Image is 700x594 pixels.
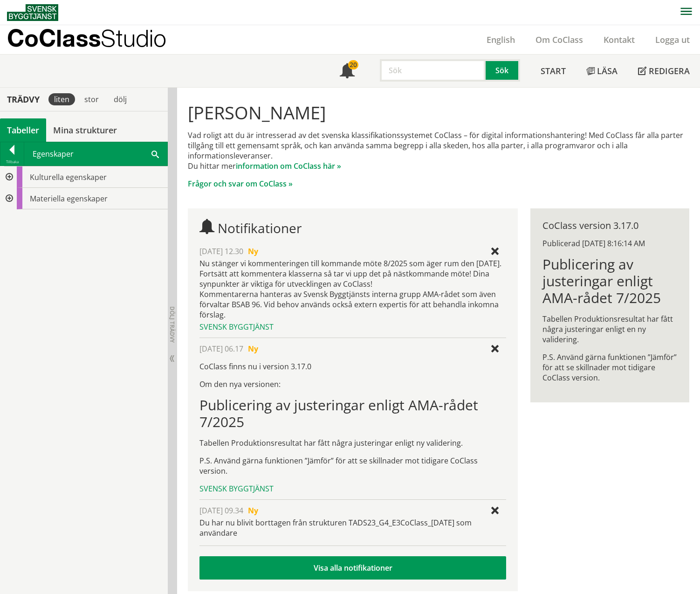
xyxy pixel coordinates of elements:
[199,344,243,354] span: [DATE] 06.17
[218,219,302,237] span: Notifikationer
[593,34,645,45] a: Kontakt
[199,322,506,332] div: Svensk Byggtjänst
[188,102,689,123] h1: [PERSON_NAME]
[7,33,166,43] p: CoClass
[199,258,506,320] div: Nu stänger vi kommenteringen till kommande möte 8/2025 som äger rum den [DATE]. Fortsätt att komm...
[188,179,293,189] a: Frågor och svar om CoClass »
[236,161,341,171] a: information om CoClass här »
[248,344,258,354] span: Ny
[340,64,355,79] span: Notifikationer
[108,93,132,105] div: dölj
[199,438,506,448] p: Tabellen Produktionsresultat har fått några justeringar enligt ny validering.
[597,65,618,76] span: Läsa
[151,149,159,159] span: Sök i tabellen
[248,505,258,516] span: Ny
[30,172,107,182] span: Kulturella egenskaper
[48,93,75,105] div: liten
[541,65,566,76] span: Start
[199,483,506,494] div: Svensk Byggtjänst
[628,55,700,87] a: Redigera
[542,221,677,231] div: CoClass version 3.17.0
[199,518,506,538] div: Du har nu blivit borttagen från strukturen TADS23_G4_E3CoClass_[DATE] som användare
[24,142,167,166] div: Egenskaper
[199,361,506,372] p: CoClass finns nu i version 3.17.0
[199,397,506,430] h1: Publicering av justeringar enligt AMA-rådet 7/2025
[248,246,258,256] span: Ny
[530,55,576,87] a: Start
[542,238,677,249] div: Publicerad [DATE] 8:16:14 AM
[476,34,525,45] a: English
[329,55,365,87] a: 20
[542,352,677,383] p: P.S. Använd gärna funktionen ”Jämför” för att se skillnader mot tidigare CoClass version.
[199,556,506,580] a: Visa alla notifikationer
[199,456,506,476] p: P.S. Använd gärna funktionen ”Jämför” för att se skillnader mot tidigare CoClass version.
[525,34,593,45] a: Om CoClass
[188,130,689,171] p: Vad roligt att du är intresserad av det svenska klassifikationssystemet CoClass – för digital inf...
[46,118,124,142] a: Mina strukturer
[486,59,520,82] button: Sök
[7,4,58,21] img: Svensk Byggtjänst
[645,34,700,45] a: Logga ut
[348,60,358,69] div: 20
[168,306,176,343] span: Dölj trädvy
[79,93,104,105] div: stor
[2,94,45,104] div: Trädvy
[542,314,677,345] p: Tabellen Produktionsresultat har fått några justeringar enligt en ny validering.
[199,505,243,516] span: [DATE] 09.34
[101,24,166,52] span: Studio
[199,246,243,256] span: [DATE] 12.30
[199,379,506,389] p: Om den nya versionen:
[576,55,628,87] a: Läsa
[0,158,24,166] div: Tillbaka
[380,59,486,82] input: Sök
[7,25,186,54] a: CoClassStudio
[30,193,108,204] span: Materiella egenskaper
[649,65,690,76] span: Redigera
[542,256,677,306] h1: Publicering av justeringar enligt AMA-rådet 7/2025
